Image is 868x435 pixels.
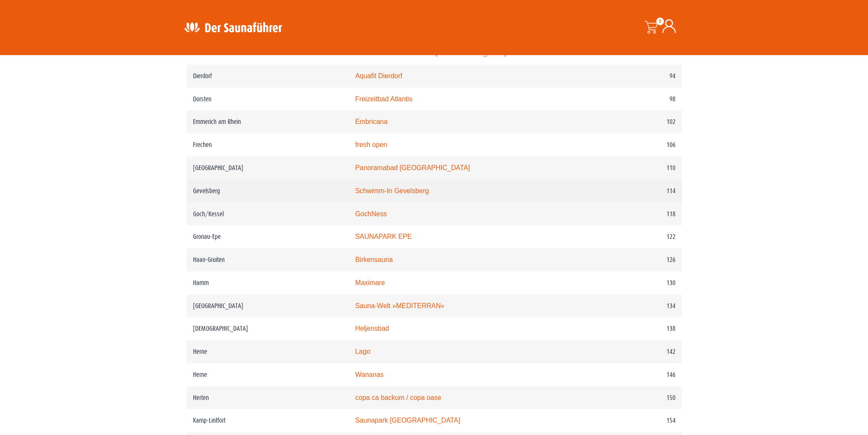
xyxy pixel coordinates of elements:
a: Lago [355,348,370,355]
td: Hamm [187,271,349,294]
a: Birkensauna [355,256,393,263]
td: 94 [593,65,681,88]
a: Schwimm-In Gevelsberg [355,187,429,194]
td: [GEOGRAPHIC_DATA] [187,294,349,317]
td: 126 [593,248,681,271]
a: Freizeitbad Atlantis [355,95,412,103]
td: Dierdorf [187,65,349,88]
span: 0 [656,18,664,25]
td: 102 [593,110,681,133]
td: Dorsten [187,88,349,111]
td: Herten [187,386,349,409]
a: copa ca backum / copa oase [355,394,441,401]
a: Saunapark [GEOGRAPHIC_DATA] [355,417,460,424]
td: 134 [593,294,681,317]
td: 110 [593,156,681,179]
td: Emmerich am Rhein [187,110,349,133]
a: Heljensbad [355,325,389,332]
td: 122 [593,225,681,248]
a: GochNess [355,210,387,217]
td: 130 [593,271,681,294]
td: 138 [593,317,681,340]
a: Embricana [355,118,388,125]
a: fresh open [355,141,387,148]
td: 118 [593,203,681,226]
td: Haan-Gruiten [187,248,349,271]
td: Herne [187,340,349,363]
td: 106 [593,133,681,156]
td: Herne [187,363,349,386]
a: Aquafit Dierdorf [355,72,402,79]
td: 98 [593,88,681,111]
td: 154 [593,409,681,432]
td: Gronau-Epe [187,225,349,248]
td: Kamp-Lintfort [187,409,349,432]
a: Wananas [355,371,383,378]
td: Frechen [187,133,349,156]
td: Goch/Kessel [187,203,349,226]
a: Maximare [355,279,385,286]
td: 150 [593,386,681,409]
a: Sauna-Welt »MEDITERRAN« [355,302,444,309]
td: 146 [593,363,681,386]
td: 114 [593,179,681,203]
td: Gevelsberg [187,179,349,203]
td: 142 [593,340,681,363]
a: SAUNAPARK EPE [355,233,412,240]
td: [GEOGRAPHIC_DATA] [187,156,349,179]
td: [DEMOGRAPHIC_DATA] [187,317,349,340]
a: Panoramabad [GEOGRAPHIC_DATA] [355,164,470,171]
